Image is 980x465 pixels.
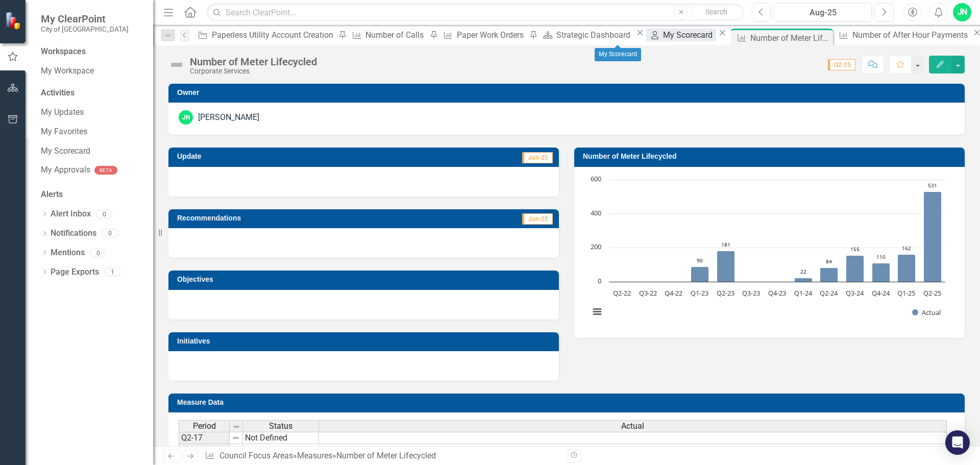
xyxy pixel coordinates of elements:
path: Q1-23, 90. Actual. [691,266,709,282]
div: Number of Meter Lifecycled [336,451,436,460]
text: Q4-24 [872,288,890,298]
a: Page Exports [51,266,99,278]
text: 0 [598,276,601,285]
text: Q3-23 [742,288,760,298]
text: Q1-24 [794,288,813,298]
div: [PERSON_NAME] [198,112,259,124]
a: My Updates [41,107,143,118]
div: Activities [41,87,143,99]
path: Q4-24, 110. Actual. [872,263,890,282]
div: Alerts [41,189,143,201]
div: 0 [102,229,118,238]
img: 8DAGhfEEPCf229AAAAAElFTkSuQmCC [232,434,240,442]
span: Status [269,422,292,431]
div: JN [179,110,193,125]
div: Number of Meter Lifecycled [750,32,830,44]
div: Workspaces [41,46,86,58]
a: Number of After Hour Payments [835,29,970,41]
a: Measures [297,451,332,460]
text: Q3-24 [846,288,864,298]
path: Q2-24, 84. Actual. [820,267,838,282]
text: 200 [591,242,601,251]
button: Aug-25 [774,3,872,21]
text: Q2-25 [923,288,941,298]
td: Not Defined [243,432,319,444]
a: My Scorecard [41,145,143,157]
div: 0 [96,210,112,218]
span: Search [705,8,727,16]
h3: Initiatives [177,337,554,345]
text: 22 [800,268,806,275]
text: 90 [697,257,703,264]
h3: Update [177,153,340,160]
button: JN [953,3,971,21]
div: Paperless Utility Account Creation [212,29,336,41]
text: 181 [721,241,730,248]
text: 110 [876,253,886,260]
text: Q1-25 [897,288,915,298]
text: Q1-23 [691,288,708,298]
div: 0 [90,249,106,257]
div: » » [205,450,559,462]
path: Q2-25, 531. Actual. [924,191,942,282]
a: Number of Calls [349,29,427,41]
div: Number of Meter Lifecycled [190,56,317,67]
text: Q3-22 [639,288,657,298]
small: City of [GEOGRAPHIC_DATA] [41,25,129,33]
button: View chart menu, Chart [590,305,604,319]
div: BETA [94,166,117,175]
text: Q2-23 [717,288,734,298]
a: Council Focus Areas [219,451,293,460]
a: My Workspace [41,65,143,77]
img: 8DAGhfEEPCf229AAAAAElFTkSuQmCC [232,423,240,431]
text: 84 [826,258,832,265]
span: Jun-25 [522,152,553,163]
a: Notifications [51,228,96,239]
td: Not Defined [243,444,319,456]
td: Q3-17 [179,444,230,456]
div: Paper Work Orders [457,29,527,41]
path: Q1-24, 22. Actual. [795,278,813,282]
img: ClearPoint Strategy [5,11,23,29]
h3: Owner [177,89,960,96]
div: Number of Calls [365,29,427,41]
a: My Approvals [41,164,90,176]
a: Mentions [51,247,85,259]
span: Actual [621,422,644,431]
button: Search [691,5,742,19]
svg: Interactive chart [584,175,950,328]
a: My Favorites [41,126,143,138]
a: Paperless Utility Account Creation [194,29,336,41]
div: Open Intercom Messenger [945,430,970,455]
a: My Scorecard [646,29,716,41]
text: Q4-22 [665,288,682,298]
div: My Scorecard [595,48,641,61]
h3: Measure Data [177,399,960,406]
td: Q2-17 [179,432,230,444]
text: 531 [928,182,937,189]
text: Q2-22 [613,288,631,298]
img: 8DAGhfEEPCf229AAAAAElFTkSuQmCC [232,446,240,454]
input: Search ClearPoint... [207,4,744,21]
button: Show Actual [912,308,941,317]
div: 1 [104,268,120,277]
path: Q2-23, 181. Actual. [717,251,735,282]
img: Not Defined [168,57,185,73]
span: My ClearPoint [41,13,129,25]
text: Q4-23 [768,288,786,298]
h3: Recommendations [177,214,429,222]
span: Jun-25 [522,213,553,225]
path: Q3-24, 155. Actual. [846,255,864,282]
text: 400 [591,208,601,217]
path: Q1-25, 162. Actual. [898,254,916,282]
span: Period [193,422,216,431]
h3: Objectives [177,276,554,283]
div: Strategic Dashboard [556,29,633,41]
text: 162 [902,244,911,252]
a: Paper Work Orders [440,29,527,41]
div: My Scorecard [663,29,716,41]
text: Q2-24 [820,288,838,298]
div: Corporate Services [190,67,317,75]
span: Q2-25 [828,59,855,70]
